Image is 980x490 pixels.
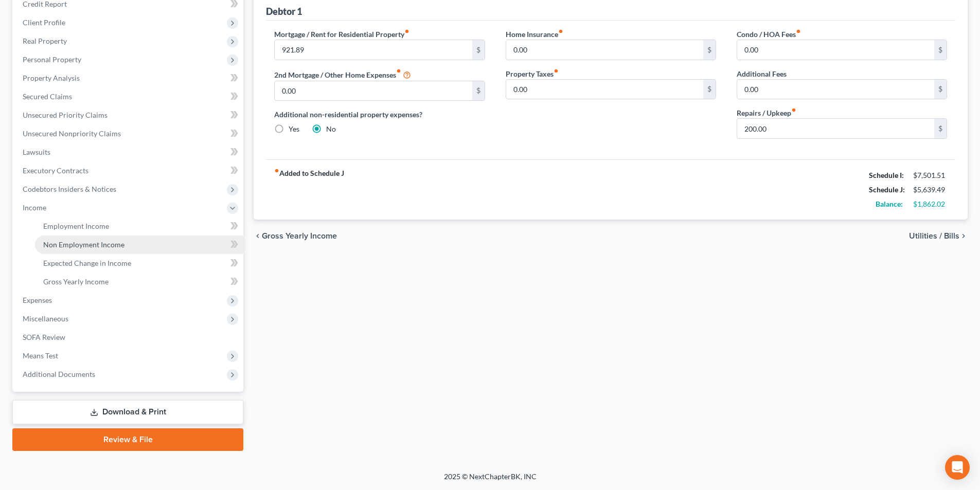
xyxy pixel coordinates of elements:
i: fiber_manual_record [791,107,796,113]
span: Codebtors Insiders & Notices [23,185,116,193]
span: Miscellaneous [23,314,68,323]
a: Employment Income [35,217,243,235]
label: 2nd Mortgage / Other Home Expenses [274,68,411,81]
span: Executory Contracts [23,166,88,175]
span: Client Profile [23,18,65,27]
div: $1,862.02 [913,199,947,209]
span: Expected Change in Income [43,259,131,267]
span: SOFA Review [23,333,65,341]
span: Expenses [23,296,52,304]
i: fiber_manual_record [558,29,563,34]
label: Property Taxes [506,68,559,79]
label: No [326,124,336,134]
div: $ [703,80,716,99]
span: Gross Yearly Income [262,232,337,240]
a: Property Analysis [14,69,243,87]
a: Secured Claims [14,87,243,106]
span: Utilities / Bills [909,232,959,240]
i: fiber_manual_record [396,68,401,74]
a: Unsecured Nonpriority Claims [14,124,243,143]
div: $7,501.51 [913,170,947,180]
i: chevron_left [254,232,262,240]
input: -- [275,81,472,101]
a: Gross Yearly Income [35,273,243,291]
span: Means Test [23,351,58,360]
span: Unsecured Priority Claims [23,111,108,119]
div: $ [934,80,947,99]
input: -- [275,40,472,60]
strong: Schedule I: [869,171,904,179]
button: Utilities / Bills chevron_right [909,232,968,240]
a: Review & File [12,428,243,451]
span: Gross Yearly Income [43,277,109,286]
label: Condo / HOA Fees [737,29,801,40]
i: fiber_manual_record [404,29,409,34]
strong: Schedule J: [869,185,905,194]
span: Employment Income [43,222,109,230]
span: Property Analysis [23,74,80,82]
label: Mortgage / Rent for Residential Property [274,29,409,40]
input: -- [737,80,934,99]
span: Personal Property [23,55,81,64]
span: Real Property [23,37,67,45]
input: -- [737,119,934,138]
i: fiber_manual_record [554,68,559,74]
a: SOFA Review [14,328,243,347]
label: Additional Fees [737,68,787,79]
div: $ [934,119,947,138]
input: -- [737,40,934,60]
button: chevron_left Gross Yearly Income [254,232,337,240]
a: Lawsuits [14,143,243,161]
a: Unsecured Priority Claims [14,106,243,124]
input: -- [506,80,703,99]
i: fiber_manual_record [796,29,801,34]
strong: Balance: [876,199,903,208]
label: Home Insurance [506,29,563,40]
span: Non Employment Income [43,240,124,249]
div: $ [934,40,947,60]
span: Income [23,203,46,212]
div: $ [703,40,716,60]
input: -- [506,40,703,60]
span: Lawsuits [23,148,50,156]
span: Unsecured Nonpriority Claims [23,129,121,138]
i: fiber_manual_record [274,168,279,173]
a: Non Employment Income [35,235,243,254]
label: Yes [289,124,299,134]
i: chevron_right [959,232,968,240]
span: Additional Documents [23,370,95,378]
div: Debtor 1 [266,5,302,17]
div: $ [472,81,485,101]
span: Secured Claims [23,92,72,101]
div: Open Intercom Messenger [945,455,970,480]
div: $5,639.49 [913,185,947,195]
div: 2025 © NextChapterBK, INC [197,471,783,490]
strong: Added to Schedule J [274,168,344,211]
label: Repairs / Upkeep [737,107,796,118]
a: Executory Contracts [14,161,243,180]
div: $ [472,40,485,60]
a: Expected Change in Income [35,254,243,273]
label: Additional non-residential property expenses? [274,109,485,120]
a: Download & Print [12,400,243,424]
